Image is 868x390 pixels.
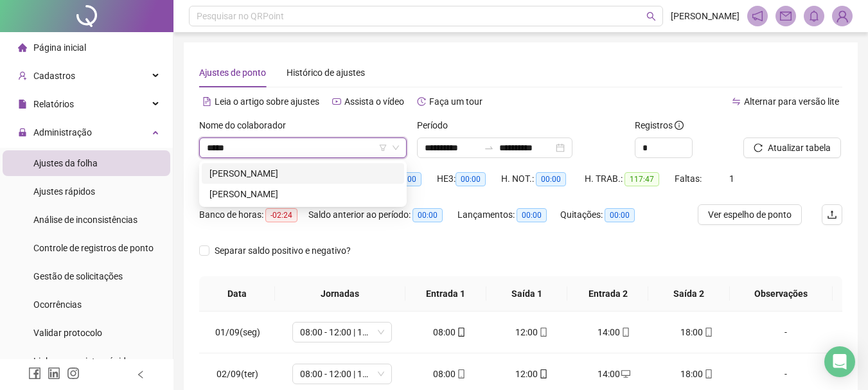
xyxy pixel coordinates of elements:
[698,204,802,225] button: Ver espelho de ponto
[585,172,675,186] div: H. TRAB.:
[33,42,86,53] span: Página inicial
[517,208,547,222] span: 00:00
[18,71,27,80] span: user-add
[33,328,102,338] span: Validar protocolo
[743,137,841,158] button: Atualizar tabela
[202,184,404,204] div: ALESSANDRO NUNES DIAS JUNIOR
[417,118,456,132] label: Período
[583,325,645,339] div: 14:00
[730,276,833,312] th: Observações
[33,99,74,109] span: Relatórios
[429,96,483,107] span: Faça um tour
[202,97,211,106] span: file-text
[392,144,400,152] span: down
[748,325,824,339] div: -
[209,187,396,201] div: [PERSON_NAME]
[635,118,684,132] span: Registros
[33,71,75,81] span: Cadastros
[417,97,426,106] span: history
[379,144,387,152] span: filter
[620,369,630,378] span: desktop
[215,96,319,107] span: Leia o artigo sobre ajustes
[33,356,131,366] span: Link para registro rápido
[536,172,566,186] span: 00:00
[620,328,630,337] span: mobile
[824,346,855,377] div: Open Intercom Messenger
[484,143,494,153] span: swap-right
[605,208,635,222] span: 00:00
[199,67,266,78] span: Ajustes de ponto
[808,10,820,22] span: bell
[567,276,648,312] th: Entrada 2
[752,10,763,22] span: notification
[501,325,563,339] div: 12:00
[136,370,145,379] span: left
[33,186,95,197] span: Ajustes rápidos
[287,67,365,78] span: Histórico de ajustes
[18,128,27,137] span: lock
[18,43,27,52] span: home
[666,325,727,339] div: 18:00
[217,369,258,379] span: 02/09(ter)
[33,215,137,225] span: Análise de inconsistências
[833,6,852,26] img: 94179
[437,172,501,186] div: HE 3:
[412,208,443,222] span: 00:00
[754,143,763,152] span: reload
[780,10,792,22] span: mail
[67,367,80,380] span: instagram
[486,276,567,312] th: Saída 1
[646,12,656,21] span: search
[456,369,466,378] span: mobile
[33,243,154,253] span: Controle de registros de ponto
[300,323,384,342] span: 08:00 - 12:00 | 14:00 - 18:00
[708,208,792,222] span: Ver espelho de ponto
[28,367,41,380] span: facebook
[501,172,585,186] div: H. NOT.:
[199,276,275,312] th: Data
[827,209,837,220] span: upload
[768,141,831,155] span: Atualizar tabela
[484,143,494,153] span: to
[703,328,713,337] span: mobile
[33,158,98,168] span: Ajustes da folha
[199,118,294,132] label: Nome do colaborador
[732,97,741,106] span: swap
[209,166,396,181] div: [PERSON_NAME]
[405,276,486,312] th: Entrada 1
[215,327,260,337] span: 01/09(seg)
[48,367,60,380] span: linkedin
[675,121,684,130] span: info-circle
[583,367,645,381] div: 14:00
[729,173,734,184] span: 1
[671,9,740,23] span: [PERSON_NAME]
[560,208,650,222] div: Quitações:
[748,367,824,381] div: -
[199,208,308,222] div: Banco de horas:
[666,367,727,381] div: 18:00
[33,271,123,281] span: Gestão de solicitações
[209,244,356,258] span: Separar saldo positivo e negativo?
[265,208,297,222] span: -02:24
[419,325,481,339] div: 08:00
[675,173,704,184] span: Faltas:
[275,276,405,312] th: Jornadas
[456,172,486,186] span: 00:00
[308,208,457,222] div: Saldo anterior ao período:
[457,208,560,222] div: Lançamentos:
[740,287,822,301] span: Observações
[456,328,466,337] span: mobile
[744,96,839,107] span: Alternar para versão lite
[33,299,82,310] span: Ocorrências
[332,97,341,106] span: youtube
[18,100,27,109] span: file
[703,369,713,378] span: mobile
[648,276,729,312] th: Saída 2
[419,367,481,381] div: 08:00
[300,364,384,384] span: 08:00 - 12:00 | 14:00 - 18:00
[33,127,92,137] span: Administração
[202,163,404,184] div: ALESSANDRA RODRIGUES DE SOUZA
[501,367,563,381] div: 12:00
[624,172,659,186] span: 117:47
[538,369,548,378] span: mobile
